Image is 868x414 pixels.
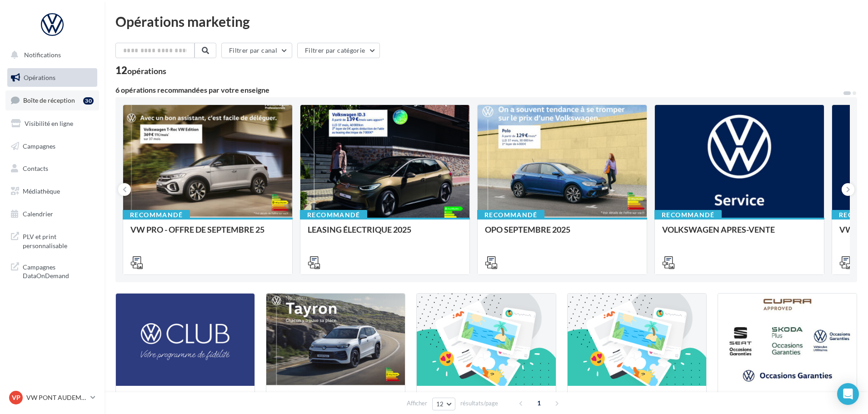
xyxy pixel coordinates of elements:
span: 1 [532,396,546,410]
button: Notifications [5,45,95,65]
a: Contacts [5,159,99,178]
button: Filtrer par canal [221,43,292,58]
span: Contacts [23,165,48,172]
span: Notifications [24,51,61,59]
a: Calendrier [5,205,99,224]
button: Filtrer par catégorie [297,43,380,58]
span: Boîte de réception [23,96,75,104]
div: VW PRO - OFFRE DE SEPTEMBRE 25 [130,225,285,243]
span: Campagnes [23,142,55,150]
a: Campagnes DataOnDemand [5,257,99,284]
a: Médiathèque [5,182,99,201]
div: 12 [115,65,166,75]
div: 30 [83,97,94,105]
span: Calendrier [23,210,53,218]
div: Open Intercom Messenger [837,383,859,405]
div: Recommandé [123,210,190,220]
a: Visibilité en ligne [5,114,99,133]
p: VW PONT AUDEMER [26,393,87,402]
div: Recommandé [654,210,722,220]
span: Médiathèque [23,187,60,195]
span: Opérations [24,74,55,81]
div: OPO SEPTEMBRE 2025 [485,225,639,243]
a: Opérations [5,68,99,87]
div: VOLKSWAGEN APRES-VENTE [662,225,817,243]
div: 6 opérations recommandées par votre enseigne [115,86,843,94]
div: LEASING ÉLECTRIQUE 2025 [308,225,462,243]
span: Visibilité en ligne [25,120,73,127]
a: Boîte de réception30 [5,90,99,110]
a: VP VW PONT AUDEMER [7,389,97,406]
span: Campagnes DataOnDemand [23,261,94,280]
button: 12 [432,398,455,410]
div: Recommandé [477,210,544,220]
span: résultats/page [460,399,498,408]
span: VP [12,393,20,402]
span: Afficher [407,399,427,408]
a: PLV et print personnalisable [5,227,99,254]
div: opérations [127,67,166,75]
span: 12 [436,400,444,408]
a: Campagnes [5,137,99,156]
div: Opérations marketing [115,15,857,28]
span: PLV et print personnalisable [23,230,94,250]
div: Recommandé [300,210,367,220]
